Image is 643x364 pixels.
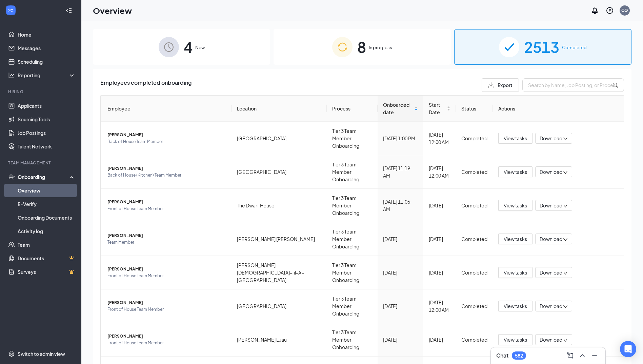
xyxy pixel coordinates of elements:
div: Completed [461,168,487,176]
a: Talent Network [18,140,76,153]
div: [DATE] [383,302,418,310]
span: Download [540,202,562,209]
div: Open Intercom Messenger [620,341,636,357]
span: Download [540,269,562,276]
div: Team Management [8,160,74,166]
a: Home [18,28,76,41]
svg: ChevronUp [578,351,586,360]
th: Employee [101,96,232,122]
div: [DATE] 12:00 AM [429,299,450,314]
span: down [563,271,568,276]
span: Download [540,303,562,310]
span: View tasks [504,235,527,243]
span: down [563,170,568,175]
span: [PERSON_NAME] [107,232,226,239]
td: Tier 3 Team Member Onboarding [327,256,378,289]
div: 582 [515,353,523,359]
div: [DATE] [429,235,450,243]
div: Completed [461,336,487,343]
span: Start Date [429,101,445,116]
a: Messages [18,41,76,55]
span: View tasks [504,336,527,343]
td: The Dwarf House [232,189,327,222]
div: Completed [461,269,487,276]
span: Front of House Team Member [107,306,226,313]
div: CQ [621,7,628,13]
svg: QuestionInfo [606,6,614,15]
span: Download [540,336,562,343]
a: SurveysCrown [18,265,76,279]
td: Tier 3 Team Member Onboarding [327,289,378,323]
svg: Minimize [590,351,599,360]
button: View tasks [498,301,533,311]
span: Front of House Team Member [107,205,226,212]
div: Completed [461,302,487,310]
button: ComposeMessage [565,350,576,361]
span: down [563,204,568,208]
th: Location [232,96,327,122]
td: [PERSON_NAME] [PERSON_NAME] [232,222,327,256]
input: Search by Name, Job Posting, or Process [522,78,624,92]
span: Front of House Team Member [107,272,226,279]
span: Onboarded date [383,101,413,116]
button: View tasks [498,267,533,278]
span: Employees completed onboarding [100,78,192,92]
div: [DATE] 12:00 AM [429,164,450,179]
a: Overview [18,184,76,197]
span: Export [498,83,513,87]
span: [PERSON_NAME] [107,165,226,172]
a: Activity log [18,224,76,238]
span: Download [540,168,562,176]
td: [GEOGRAPHIC_DATA] [232,122,327,155]
span: Completed [562,44,587,51]
div: [DATE] [383,269,418,276]
svg: WorkstreamLogo [7,7,14,14]
td: Tier 3 Team Member Onboarding [327,323,378,357]
span: 2513 [524,35,559,59]
th: Start Date [423,96,456,122]
button: View tasks [498,234,533,244]
a: Job Postings [18,126,76,140]
svg: Analysis [8,72,15,79]
span: [PERSON_NAME] [107,299,226,306]
span: down [563,237,568,242]
td: [GEOGRAPHIC_DATA] [232,289,327,323]
a: Scheduling [18,55,76,68]
a: E-Verify [18,197,76,211]
button: View tasks [498,334,533,345]
span: View tasks [504,135,527,142]
button: View tasks [498,200,533,211]
span: In progress [369,44,392,51]
span: 8 [357,35,366,59]
th: Actions [493,96,624,122]
button: Minimize [589,350,600,361]
svg: ComposeMessage [566,351,574,360]
h3: Chat [496,352,508,359]
div: Completed [461,202,487,209]
span: Download [540,135,562,142]
td: [PERSON_NAME] [DEMOGRAPHIC_DATA]-fil-A - [GEOGRAPHIC_DATA] [232,256,327,289]
span: Front of House Team Member [107,340,226,346]
td: [PERSON_NAME] Luau [232,323,327,357]
div: [DATE] [383,336,418,343]
span: View tasks [504,168,527,176]
svg: UserCheck [8,174,15,180]
span: View tasks [504,202,527,209]
div: [DATE] 11:06 AM [383,198,418,213]
div: Reporting [18,72,76,79]
span: Back of House Team Member [107,138,226,145]
h1: Overview [93,5,132,16]
div: Completed [461,135,487,142]
div: Completed [461,235,487,243]
div: [DATE] [429,202,450,209]
a: Team [18,238,76,251]
span: 4 [184,35,193,59]
span: View tasks [504,269,527,276]
span: Back of House (Kitchen) Team Member [107,172,226,179]
div: [DATE] [429,336,450,343]
span: [PERSON_NAME] [107,199,226,205]
span: [PERSON_NAME] [107,333,226,340]
a: Sourcing Tools [18,113,76,126]
span: New [195,44,205,51]
td: Tier 3 Team Member Onboarding [327,222,378,256]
